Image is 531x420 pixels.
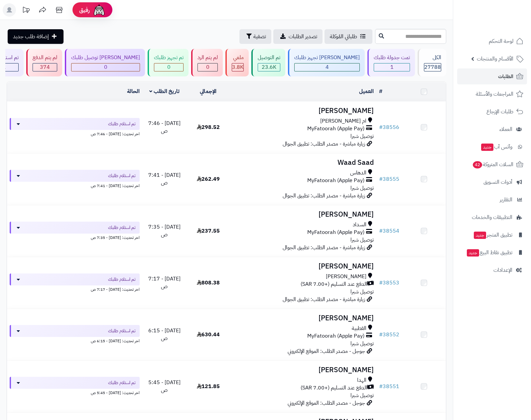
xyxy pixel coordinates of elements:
[486,107,513,116] span: طلبات الإرجاع
[197,227,220,235] span: 237.55
[379,279,383,287] span: #
[466,248,512,257] span: تطبيق نقاط البيع
[198,63,217,71] div: 0
[379,87,382,95] a: #
[472,160,513,169] span: السلات المتروكة
[350,236,374,244] span: توصيل شبرا
[480,142,512,152] span: وآتس آب
[477,54,513,63] span: الأقسام والمنتجات
[233,211,374,218] h3: [PERSON_NAME]
[366,49,416,76] a: تمت جدولة طلبك 1
[325,29,372,44] a: طلباتي المُوكلة
[416,49,448,76] a: الكل27788
[233,314,374,322] h3: [PERSON_NAME]
[233,107,374,115] h3: [PERSON_NAME]
[10,389,140,396] div: اخر تحديث: [DATE] - 5:45 ص
[92,3,106,17] img: ai-face.png
[8,29,64,44] a: إضافة طلب جديد
[71,54,140,61] div: [PERSON_NAME] توصيل طلبك
[283,295,365,303] span: زيارة مباشرة - مصدر الطلب: تطبيق الجوال
[424,54,441,61] div: الكل
[500,195,512,204] span: التقارير
[457,245,527,261] a: تطبيق نقاط البيعجديد
[481,144,493,151] span: جديد
[148,327,181,342] span: [DATE] - 6:15 ص
[374,54,410,61] div: تمت جدولة طلبك
[108,121,136,127] span: تم استلام طلبك
[283,192,365,200] span: زيارة مباشرة - مصدر الطلب: تطبيق الجوال
[258,63,280,71] div: 23556
[64,49,146,76] a: [PERSON_NAME] توصيل طلبك 0
[473,230,512,240] span: تطبيق المتجر
[10,337,140,344] div: اخر تحديث: [DATE] - 6:15 ص
[232,54,244,61] div: ملغي
[379,227,383,235] span: #
[374,63,410,71] div: 1
[250,49,287,76] a: تم التوصيل 23.6K
[108,172,136,179] span: تم استلام طلبك
[233,262,374,270] h3: [PERSON_NAME]
[108,276,136,283] span: تم استلام طلبك
[457,104,527,120] a: طلبات الإرجاع
[379,279,399,287] a: #38553
[197,123,220,131] span: 298.52
[307,229,364,236] span: MyFatoorah (Apple Pay)
[154,54,184,61] div: تم تجهيز طلبك
[457,139,527,155] a: وآتس آبجديد
[350,288,374,296] span: توصيل شبرا
[288,399,365,407] span: جوجل - مصدر الطلب: الموقع الإلكتروني
[457,68,527,84] a: الطلبات
[262,63,276,71] span: 23.6K
[493,265,512,275] span: الإعدادات
[206,63,209,71] span: 0
[476,89,513,99] span: المراجعات والأسئلة
[379,227,399,235] a: #38554
[197,279,220,287] span: 808.38
[13,33,49,41] span: إضافة طلب جديد
[10,182,140,189] div: اخر تحديث: [DATE] - 7:41 ص
[352,325,366,332] span: القطبية
[10,130,140,137] div: اخر تحديث: [DATE] - 7:46 ص
[320,117,366,125] span: ام [PERSON_NAME]
[457,262,527,278] a: الإعدادات
[149,87,180,95] a: تاريخ الطلب
[239,29,271,44] button: تصفية
[287,49,366,76] a: [PERSON_NAME] تجهيز طلبك 4
[108,328,136,334] span: تم استلام طلبك
[10,285,140,292] div: اخر تحديث: [DATE] - 7:17 ص
[499,125,512,134] span: العملاء
[127,87,140,95] a: الحالة
[379,175,383,183] span: #
[33,54,57,61] div: لم يتم الدفع
[457,157,527,172] a: السلات المتروكة42
[148,378,181,394] span: [DATE] - 5:45 ص
[350,391,374,399] span: توصيل شبرا
[350,184,374,192] span: توصيل شبرا
[25,49,64,76] a: لم يتم الدفع 374
[359,87,374,95] a: العميل
[472,213,512,222] span: التطبيقات والخدمات
[283,140,365,148] span: زيارة مباشرة - مصدر الطلب: تطبيق الجوال
[198,54,218,61] div: لم يتم الرد
[79,6,90,14] span: رفيق
[379,331,399,339] a: #38552
[457,121,527,137] a: العملاء
[467,249,479,257] span: جديد
[457,174,527,190] a: أدوات التسويق
[104,63,107,71] span: 0
[473,161,482,168] span: 42
[474,232,486,239] span: جديد
[197,331,220,339] span: 630.44
[197,175,220,183] span: 262.49
[326,273,366,280] span: [PERSON_NAME]
[283,244,365,252] span: زيارة مباشرة - مصدر الطلب: تطبيق الجوال
[357,376,366,384] span: الهدا
[353,221,366,229] span: السداد
[71,63,140,71] div: 0
[390,63,394,71] span: 1
[379,331,383,339] span: #
[379,123,399,131] a: #38556
[108,379,136,386] span: تم استلام طلبك
[498,72,513,81] span: الطلبات
[457,33,527,49] a: لوحة التحكم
